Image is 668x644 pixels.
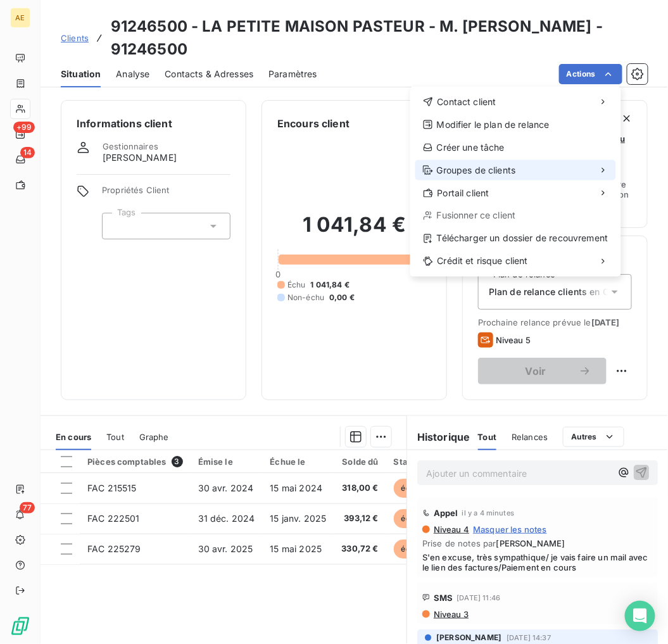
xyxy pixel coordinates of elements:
[438,96,496,108] span: Contact client
[410,87,621,277] div: Actions
[438,255,528,268] span: Crédit et risque client
[415,137,616,158] div: Créer une tâche
[415,206,616,226] div: Fusionner ce client
[415,115,616,135] div: Modifier le plan de relance
[437,164,516,177] span: Groupes de clients
[415,229,616,249] div: Télécharger un dossier de recouvrement
[438,187,489,199] span: Portail client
